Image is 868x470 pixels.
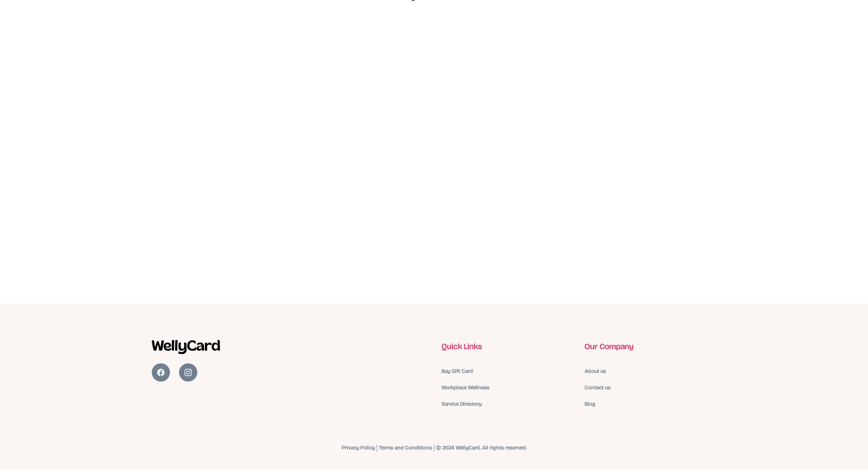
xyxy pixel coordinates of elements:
[442,340,574,353] div: Quick Links
[379,444,436,452] a: Terms and Conditions
[585,400,596,408] a: Blog
[152,340,220,354] img: WellyCard logo
[342,444,379,452] a: Privacy Policy
[442,384,489,391] a: Workplace Wellness
[585,384,611,391] a: Contact us
[442,400,482,408] a: Service Directory
[442,367,473,375] a: Buy Gift Card
[436,444,527,451] div: © 2024 WellyCard. All rights reserved.
[585,367,606,375] a: About us
[152,40,717,285] iframe: Fill this form to get started
[585,340,717,353] div: Our Company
